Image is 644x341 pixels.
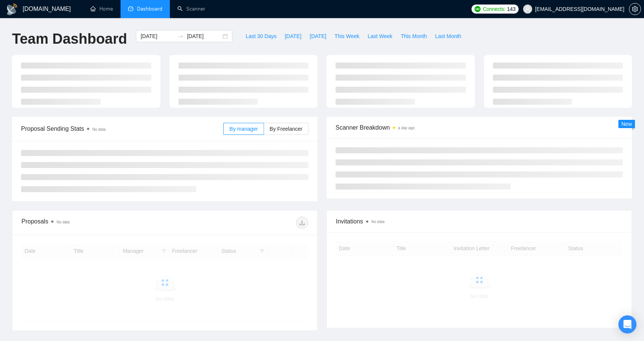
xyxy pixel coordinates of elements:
[6,3,18,15] img: logo
[137,6,162,12] span: Dashboard
[90,6,113,12] a: homeHome
[56,220,70,224] span: No data
[21,217,165,229] div: Proposals
[285,32,301,40] span: [DATE]
[401,32,427,40] span: This Month
[483,5,505,13] span: Connects:
[281,30,305,42] button: [DATE]
[336,123,623,132] span: Scanner Breakdown
[12,30,127,48] h1: Team Dashboard
[525,6,530,12] span: user
[305,30,330,42] button: [DATE]
[177,6,205,12] a: searchScanner
[368,32,392,40] span: Last Week
[363,30,397,42] button: Last Week
[336,217,623,226] span: Invitations
[371,220,385,224] span: No data
[178,33,184,39] span: swap-right
[178,33,184,39] span: to
[21,124,223,133] span: Proposal Sending Stats
[397,30,431,42] button: This Month
[187,32,221,40] input: End date
[629,3,641,15] button: setting
[431,30,465,42] button: Last Month
[629,6,641,12] span: setting
[618,315,636,333] div: Open Intercom Messenger
[229,126,258,132] span: By manager
[507,5,515,13] span: 143
[330,30,363,42] button: This Week
[398,126,415,130] time: a day ago
[621,121,632,127] span: New
[270,126,302,132] span: By Freelancer
[334,32,359,40] span: This Week
[128,6,133,11] span: dashboard
[435,32,461,40] span: Last Month
[310,32,326,40] span: [DATE]
[246,32,276,40] span: Last 30 Days
[92,127,105,132] span: No data
[475,6,481,12] img: upwork-logo.png
[241,30,281,42] button: Last 30 Days
[140,32,175,40] input: Start date
[629,6,641,12] a: setting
